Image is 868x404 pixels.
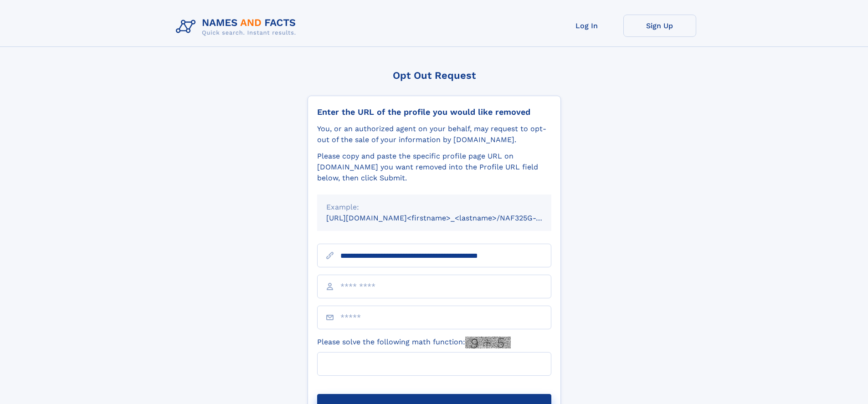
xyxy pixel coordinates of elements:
div: Please copy and paste the specific profile page URL on [DOMAIN_NAME] you want removed into the Pr... [317,151,551,184]
div: Enter the URL of the profile you would like removed [317,107,551,117]
div: You, or an authorized agent on your behalf, may request to opt-out of the sale of your informatio... [317,123,551,145]
div: Opt Out Request [308,70,561,81]
img: Logo Names and Facts [172,15,303,39]
a: Sign Up [623,15,696,37]
label: Please solve the following math function: [317,337,511,348]
a: Log In [550,15,623,37]
div: Example: [326,202,542,213]
small: [URL][DOMAIN_NAME]<firstname>_<lastname>/NAF325G-xxxxxxxx [326,214,569,222]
